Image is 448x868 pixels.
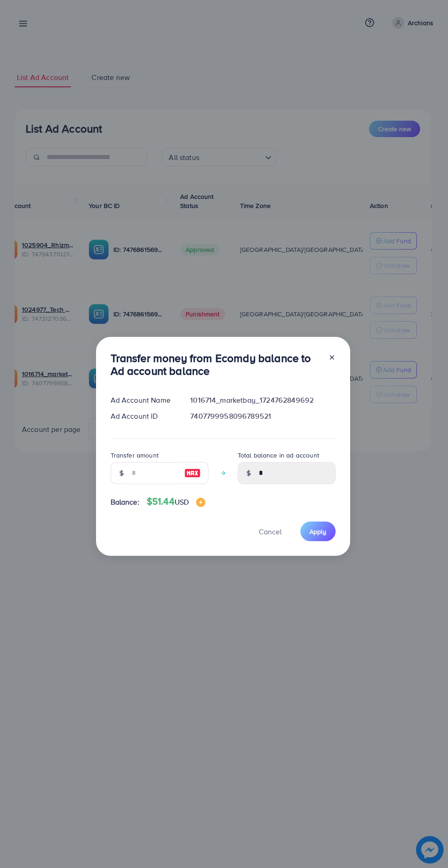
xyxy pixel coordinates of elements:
div: 1016714_marketbay_1724762849692 [183,395,342,405]
span: Apply [309,527,326,536]
div: Ad Account ID [103,411,183,421]
h4: $51.44 [147,496,205,507]
label: Total balance in ad account [238,451,319,460]
img: image [184,468,201,479]
div: Ad Account Name [103,395,183,405]
img: image [196,498,205,507]
button: Apply [300,522,336,541]
button: Cancel [247,522,293,541]
div: 7407799958096789521 [183,411,342,421]
label: Transfer amount [111,451,159,460]
h3: Transfer money from Ecomdy balance to Ad account balance [111,351,321,378]
span: Balance: [111,497,139,507]
span: USD [175,497,189,507]
span: Cancel [259,527,282,537]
